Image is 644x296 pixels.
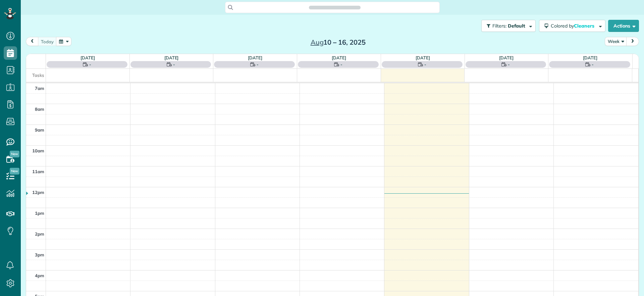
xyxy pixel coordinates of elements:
span: New [10,168,19,175]
span: - [592,61,594,68]
span: - [340,61,342,68]
button: prev [26,37,39,46]
span: Search ZenMaid… [316,4,354,11]
span: - [424,61,426,68]
a: [DATE] [332,55,346,60]
span: - [173,61,175,68]
button: Actions [608,20,639,32]
a: [DATE] [248,55,262,60]
a: [DATE] [416,55,430,60]
button: next [626,37,639,46]
span: Default [508,23,526,29]
button: Week [605,37,627,46]
button: today [38,37,57,46]
span: 1pm [35,210,44,216]
span: Aug [311,38,324,46]
a: [DATE] [499,55,514,60]
span: 10am [32,148,44,153]
span: 2pm [35,231,44,237]
span: 3pm [35,252,44,257]
button: Filters: Default [481,20,536,32]
span: 8am [35,106,44,112]
span: 9am [35,127,44,133]
a: [DATE] [80,55,95,60]
span: 7am [35,86,44,91]
a: Filters: Default [478,20,536,32]
span: 4pm [35,273,44,278]
span: New [10,151,19,157]
button: Colored byCleaners [539,20,605,32]
span: - [508,61,510,68]
span: Colored by [551,23,597,29]
span: Filters: [492,23,506,29]
a: [DATE] [164,55,179,60]
span: 11am [32,169,44,174]
span: 12pm [32,190,44,195]
span: - [89,61,91,68]
h2: 10 – 16, 2025 [296,39,380,46]
span: Tasks [32,72,44,78]
a: [DATE] [583,55,597,60]
span: - [257,61,259,68]
span: Cleaners [574,23,595,29]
